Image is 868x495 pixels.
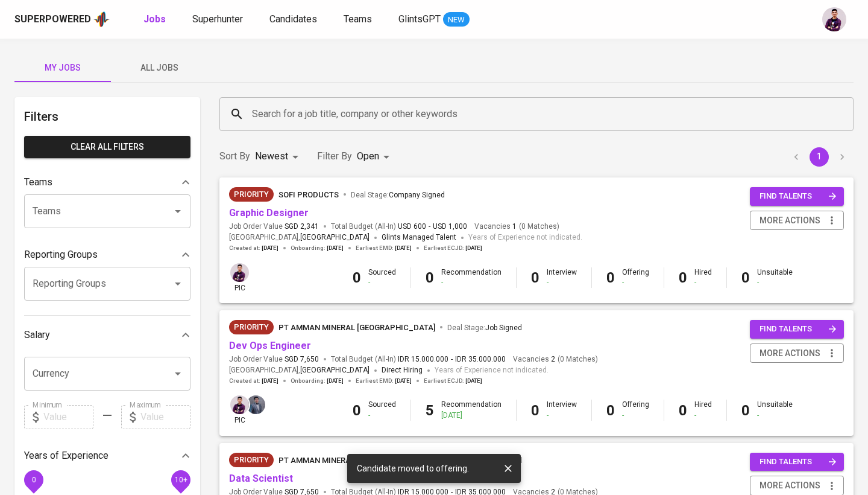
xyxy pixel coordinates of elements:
[43,405,93,429] input: Value
[531,402,539,419] b: 0
[785,147,854,167] nav: pagination navigation
[547,278,577,288] div: -
[24,107,190,126] h6: Filters
[395,244,412,252] span: [DATE]
[24,323,190,347] div: Salary
[757,410,793,421] div: -
[694,400,712,420] div: Hired
[285,354,319,365] span: SGD 7,650
[229,321,274,333] span: Priority
[694,267,712,288] div: Hired
[757,400,793,420] div: Unsuitable
[327,377,344,385] span: [DATE]
[441,400,502,420] div: Recommendation
[750,453,844,471] button: find talents
[759,213,820,228] span: more actions
[93,10,110,28] img: app logo
[429,222,430,232] span: -
[229,320,274,334] div: New Job received from Demand Team
[441,278,502,288] div: -
[368,278,396,288] div: -
[317,149,352,164] p: Filter By
[398,354,448,365] span: IDR 15.000.000
[24,243,190,267] div: Reporting Groups
[344,12,374,27] a: Teams
[435,365,549,377] span: Years of Experience not indicated.
[368,267,396,288] div: Sourced
[229,394,250,426] div: pic
[679,402,687,419] b: 0
[757,267,793,288] div: Unsuitable
[24,247,98,262] p: Reporting Groups
[31,475,36,484] span: 0
[229,473,293,484] a: Data Scientist
[741,402,750,419] b: 0
[331,354,506,365] span: Total Budget (All-In)
[118,60,200,75] span: All Jobs
[474,222,559,232] span: Vacancies ( 0 Matches )
[269,13,317,25] span: Candidates
[169,203,186,220] button: Open
[22,60,104,75] span: My Jobs
[34,139,181,155] span: Clear All filters
[143,12,168,27] a: Jobs
[229,188,274,200] span: Priority
[291,377,344,385] span: Onboarding :
[465,244,482,252] span: [DATE]
[353,269,361,286] b: 0
[622,278,649,288] div: -
[443,14,470,26] span: NEW
[229,187,274,202] div: New Job received from Demand Team
[14,13,91,27] div: Superpowered
[24,175,52,190] p: Teams
[606,402,615,419] b: 0
[229,232,370,244] span: [GEOGRAPHIC_DATA] ,
[485,324,522,332] span: Job Signed
[750,343,844,363] button: more actions
[24,444,190,468] div: Years of Experience
[549,354,555,365] span: 2
[389,191,445,199] span: Company Signed
[382,366,423,374] span: Direct Hiring
[694,278,712,288] div: -
[455,354,506,365] span: IDR 35.000.000
[331,222,467,232] span: Total Budget (All-In)
[229,453,274,467] div: New Job received from Demand Team
[759,190,837,203] span: find talents
[229,244,278,252] span: Created at :
[327,244,344,252] span: [DATE]
[143,13,166,25] b: Jobs
[230,263,249,282] img: erwin@glints.com
[356,244,412,252] span: Earliest EMD :
[169,275,186,292] button: Open
[679,269,687,286] b: 0
[395,377,412,385] span: [DATE]
[14,10,110,28] a: Superpoweredapp logo
[285,222,319,232] span: SGD 2,341
[300,232,370,244] span: [GEOGRAPHIC_DATA]
[229,222,319,232] span: Job Order Value
[357,458,469,479] div: Candidate moved to offering.
[24,449,108,463] p: Years of Experience
[513,354,598,365] span: Vacancies ( 0 Matches )
[433,222,467,232] span: USD 1,000
[750,187,844,206] button: find talents
[531,269,539,286] b: 0
[353,402,361,419] b: 0
[741,269,750,286] b: 0
[622,410,649,421] div: -
[229,377,278,385] span: Created at :
[356,377,412,385] span: Earliest EMD :
[247,395,265,414] img: jhon@glints.com
[269,12,319,27] a: Candidates
[447,324,522,332] span: Deal Stage :
[229,207,309,219] a: Graphic Designer
[441,410,502,421] div: [DATE]
[694,410,712,421] div: -
[357,150,379,162] span: Open
[169,365,186,382] button: Open
[424,377,482,385] span: Earliest ECJD :
[192,13,243,25] span: Superhunter
[368,400,396,420] div: Sourced
[622,400,649,420] div: Offering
